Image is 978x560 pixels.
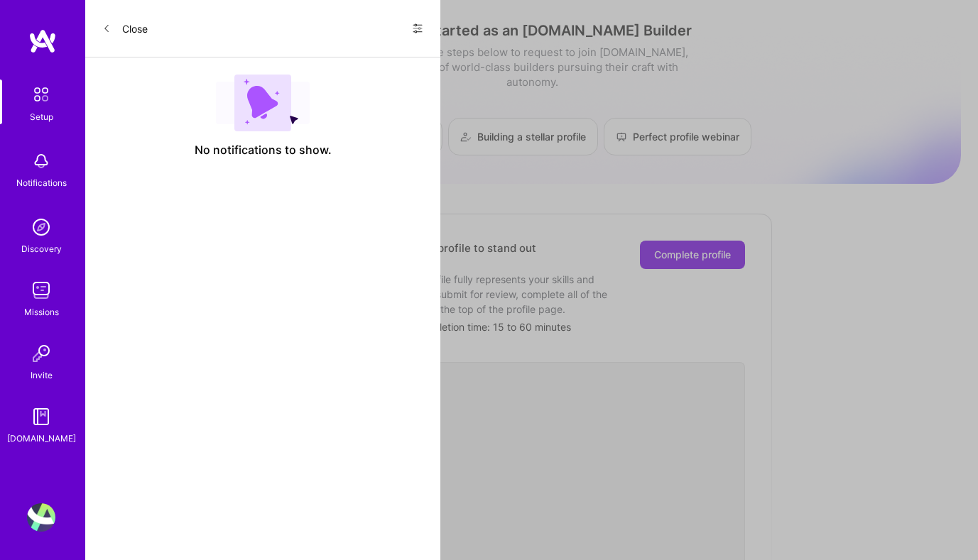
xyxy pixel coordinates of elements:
[27,276,55,304] img: teamwork
[21,241,62,256] div: Discovery
[102,17,148,40] button: Close
[23,503,59,532] a: User Avatar
[26,79,56,109] img: setup
[27,339,55,368] img: Invite
[31,368,53,383] div: Invite
[24,304,59,319] div: Missions
[27,402,55,431] img: guide book
[27,503,55,532] img: User Avatar
[30,109,53,124] div: Setup
[216,75,310,131] img: empty
[28,28,57,54] img: logo
[7,431,76,446] div: [DOMAIN_NAME]
[195,143,332,158] span: No notifications to show.
[27,213,55,241] img: discovery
